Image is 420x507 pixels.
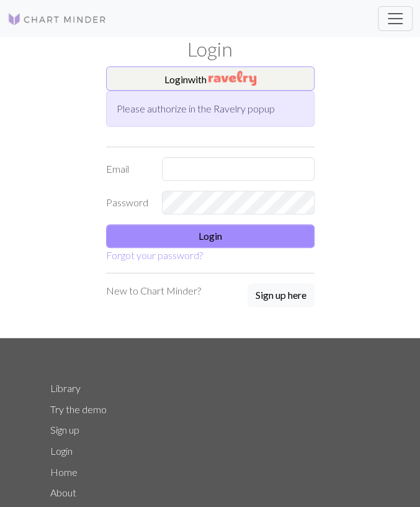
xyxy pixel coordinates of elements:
[106,283,201,298] p: New to Chart Minder?
[50,486,76,498] a: About
[50,382,81,394] a: Library
[208,71,256,86] img: Ravelry
[50,403,107,415] a: Try the demo
[99,191,154,214] label: Password
[99,157,154,181] label: Email
[248,283,315,307] button: Sign up here
[50,466,78,478] a: Home
[248,283,315,308] a: Sign up here
[378,6,413,31] button: Toggle navigation
[7,12,107,27] img: Logo
[106,66,315,91] button: Loginwith
[106,224,315,248] button: Login
[50,424,79,436] a: Sign up
[106,91,315,127] div: Please authorize in the Ravelry popup
[50,445,73,457] a: Login
[43,37,378,62] h1: Login
[106,249,203,261] a: Forgot your password?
